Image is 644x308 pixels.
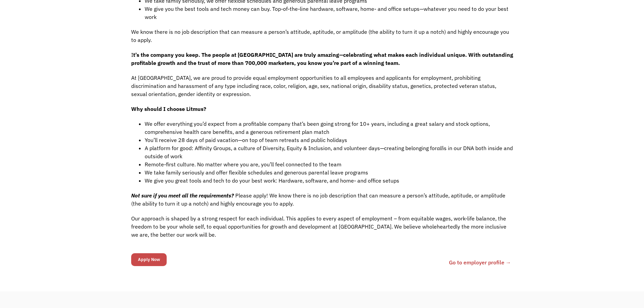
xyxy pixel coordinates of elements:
strong: t’s the company you keep. The people at [GEOGRAPHIC_DATA] are truly amazing—celebrating what make... [131,51,513,66]
span: A platform for good: Affinity Groups, a culture of Diversity, Equity & Inclusion, and volunteer d... [145,145,437,151]
span: Our approach is shaped by a strong respect for each individual. This applies to every aspect of e... [131,215,506,238]
span: At [GEOGRAPHIC_DATA], we are proud to provide equal employment opportunities to all employees and... [131,74,496,97]
span: Remote-first culture. No matter where you are, you’ll feel connected to the team [145,161,341,168]
span: I [131,51,513,66]
span: Please apply! We know there is no job description that can measure a person’s attitude, aptitude,... [131,192,505,207]
span: all [437,145,443,151]
input: Apply Now [131,253,167,266]
span: We give you the best tools and tech money can buy. Top-of-the-line hardware, software, home- and ... [145,5,508,20]
span: You’ll receive 28 days of paid vacation—on top of team retreats and public holidays [145,137,347,143]
span: We take family seriously and offer flexible schedules and generous parental leave programs [145,169,368,176]
a: Go to employer profile → [449,258,511,266]
span: We know there is no job description that can measure a person’s attitude, aptitude, or amplitude ... [131,28,509,43]
strong: Why should I choose Litmus? [131,105,206,112]
span: We offer everything you’d expect from a profitable company that’s been going strong for 10+ years... [145,120,490,135]
form: Email Form [131,252,167,268]
em: Not sure if you meet all the requirements? [131,192,234,199]
span: We give you great tools and tech to do your best work: Hardware, software, and home- and office s... [145,177,399,184]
